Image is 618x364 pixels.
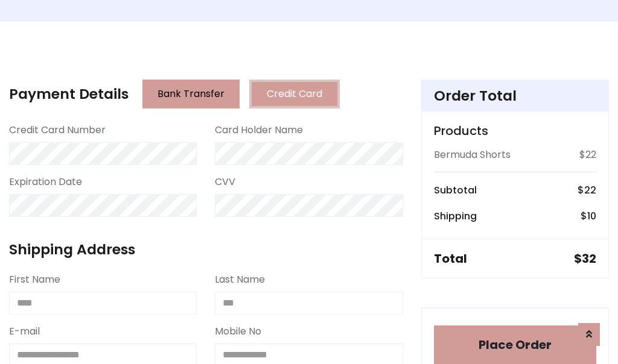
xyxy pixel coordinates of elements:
h4: Order Total [434,87,596,104]
h5: $ [574,251,596,266]
label: CVV [215,175,235,189]
label: E-mail [9,324,40,339]
h6: $ [578,184,596,196]
label: Mobile No [215,324,261,339]
h6: $ [581,210,596,222]
h6: Shipping [434,210,477,222]
label: Card Holder Name [215,123,303,137]
label: Credit Card Number [9,123,106,137]
label: First Name [9,272,60,287]
p: Bermuda Shorts [434,148,511,162]
span: 22 [584,183,596,197]
p: $22 [579,148,596,162]
h4: Payment Details [9,86,129,102]
span: 10 [587,209,596,223]
button: Place Order [434,325,596,364]
button: Credit Card [249,80,340,108]
h4: Shipping Address [9,241,403,258]
h6: Subtotal [434,184,477,196]
span: 32 [582,250,596,267]
button: Bank Transfer [142,80,240,108]
label: Last Name [215,272,265,287]
label: Expiration Date [9,175,82,189]
h5: Total [434,251,467,266]
h5: Products [434,124,596,138]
